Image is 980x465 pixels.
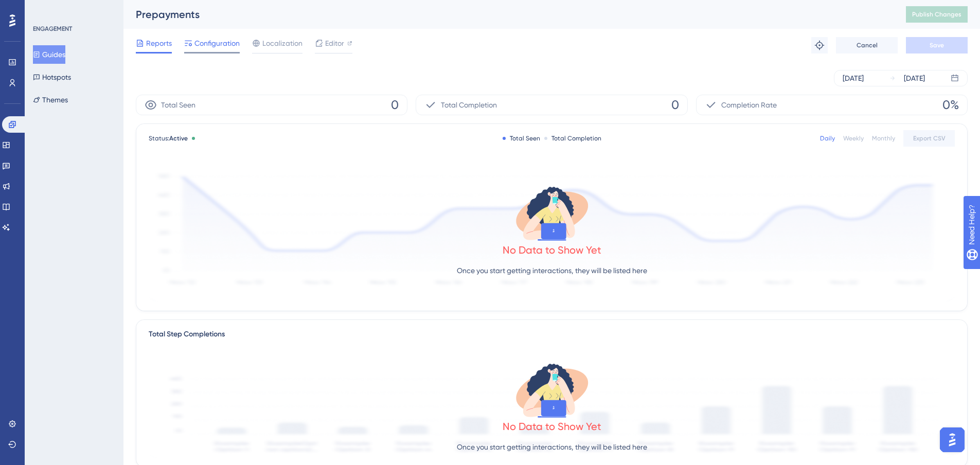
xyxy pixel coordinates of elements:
div: Daily [820,134,835,142]
span: Total Completion [441,99,497,111]
span: Status: [149,134,188,142]
button: Save [906,37,968,53]
span: Editor [325,37,344,49]
span: 0 [391,97,399,113]
span: 0 [671,97,679,113]
iframe: UserGuiding AI Assistant Launcher [937,424,968,455]
div: [DATE] [904,72,925,84]
div: Total Seen [503,134,540,142]
span: Active [169,135,188,142]
span: Completion Rate [721,99,777,111]
p: Once you start getting interactions, they will be listed here [457,264,647,277]
button: Hotspots [33,68,71,86]
div: No Data to Show Yet [503,419,601,434]
div: [DATE] [843,72,864,84]
span: Cancel [857,41,878,49]
button: Themes [33,91,68,109]
span: Export CSV [913,134,946,142]
div: Weekly [843,134,864,142]
div: Total Step Completions [149,328,225,341]
button: Publish Changes [906,6,968,23]
div: Monthly [872,134,895,142]
div: Total Completion [544,134,601,142]
div: ENGAGEMENT [33,25,72,33]
span: Configuration [194,37,240,49]
div: No Data to Show Yet [503,243,601,257]
p: Once you start getting interactions, they will be listed here [457,441,647,453]
span: Reports [146,37,172,49]
span: Save [930,41,944,49]
div: Prepayments [136,7,880,22]
button: Guides [33,45,65,64]
span: Localization [262,37,302,49]
button: Cancel [836,37,898,53]
span: 0% [942,97,959,113]
span: Publish Changes [912,10,961,19]
span: Total Seen [161,99,195,111]
button: Export CSV [903,130,955,147]
span: Need Help? [24,3,64,15]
